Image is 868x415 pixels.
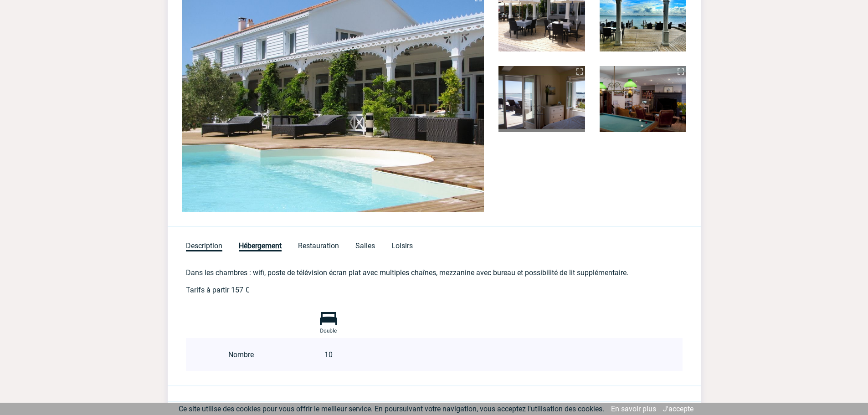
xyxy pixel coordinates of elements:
[186,268,683,294] p: Dans les chambres : wifi, poste de télévision écran plat avec multiples chaînes, mezzanine avec b...
[298,241,339,250] span: Restauration
[179,405,604,413] span: Ce site utilise des cookies pour vous offrir le meilleur service. En poursuivant votre navigation...
[186,338,296,371] td: Nombre
[391,241,413,250] span: Loisirs
[239,241,282,251] span: Hébergement
[355,241,375,250] span: Salles
[296,338,361,371] td: 10
[186,241,222,251] span: Description
[663,405,693,413] a: J'accepte
[611,405,656,413] a: En savoir plus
